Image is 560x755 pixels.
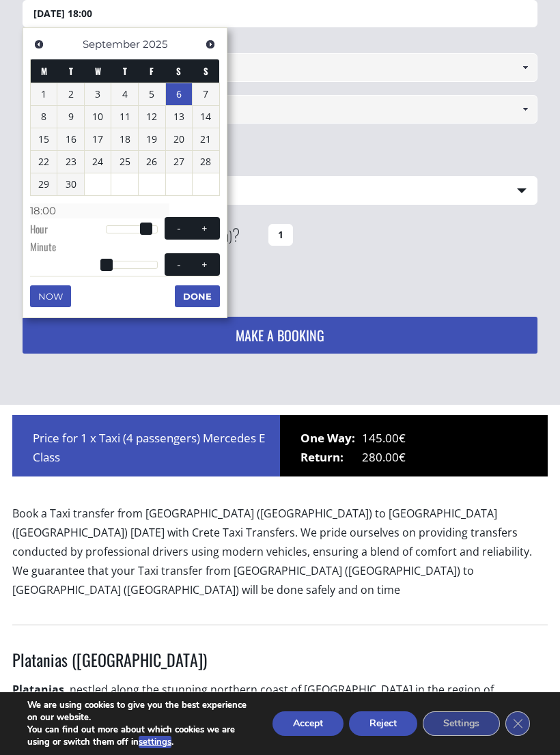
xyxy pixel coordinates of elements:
[193,106,219,128] a: 14
[12,504,548,611] p: Book a Taxi transfer from [GEOGRAPHIC_DATA] ([GEOGRAPHIC_DATA]) to [GEOGRAPHIC_DATA] ([GEOGRAPHIC...
[192,222,216,235] button: +
[111,128,138,150] a: 18
[280,415,548,476] div: 145.00€ 280.00€
[193,83,219,105] a: 7
[175,285,220,307] button: Done
[30,240,106,257] dt: Minute
[143,38,167,51] span: 2025
[23,53,537,82] input: Select pickup location
[505,711,530,736] button: Close GDPR Cookie Banner
[166,83,193,105] a: 6
[167,258,191,271] button: -
[57,106,84,128] a: 9
[31,151,57,173] a: 22
[33,39,44,50] span: Previous
[31,173,57,195] a: 29
[27,724,253,748] p: You can find out more about which cookies we are using or switch them off in .
[193,151,219,173] a: 28
[201,35,220,53] a: Next
[514,53,537,82] a: Show All Items
[85,106,111,128] a: 10
[192,258,216,271] button: +
[12,649,548,680] h3: Platanias ([GEOGRAPHIC_DATA])
[166,128,193,150] a: 20
[95,64,101,78] span: Wednesday
[139,83,165,105] a: 5
[204,64,208,78] span: Sunday
[41,64,47,78] span: Monday
[57,83,84,105] a: 2
[166,106,193,128] a: 13
[12,682,64,697] strong: Platanias
[176,64,181,78] span: Saturday
[31,128,57,150] a: 15
[139,151,165,173] a: 26
[23,95,537,124] input: Select drop-off location
[166,151,193,173] a: 27
[85,128,111,150] a: 17
[27,699,253,724] p: We are using cookies to give you the best experience on our website.
[31,106,57,128] a: 8
[30,35,48,53] a: Previous
[272,711,344,736] button: Accept
[69,64,73,78] span: Tuesday
[139,128,165,150] a: 19
[139,736,171,748] button: settings
[57,151,84,173] a: 23
[150,64,154,78] span: Friday
[23,317,537,354] button: MAKE A BOOKING
[349,711,417,736] button: Reject
[111,83,138,105] a: 4
[423,711,500,736] button: Settings
[85,151,111,173] a: 24
[30,285,71,307] button: Now
[167,222,191,235] button: -
[85,83,111,105] a: 3
[57,173,84,195] a: 30
[111,151,138,173] a: 25
[12,415,280,476] div: Price for 1 x Taxi (4 passengers) Mercedes E Class
[31,83,57,105] a: 1
[193,128,219,150] a: 21
[123,64,127,78] span: Thursday
[514,95,537,124] a: Show All Items
[205,39,216,50] span: Next
[300,429,362,448] span: One Way:
[300,448,362,467] span: Return:
[57,128,84,150] a: 16
[83,38,140,51] span: September
[111,106,138,128] a: 11
[30,222,106,240] dt: Hour
[139,106,165,128] a: 12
